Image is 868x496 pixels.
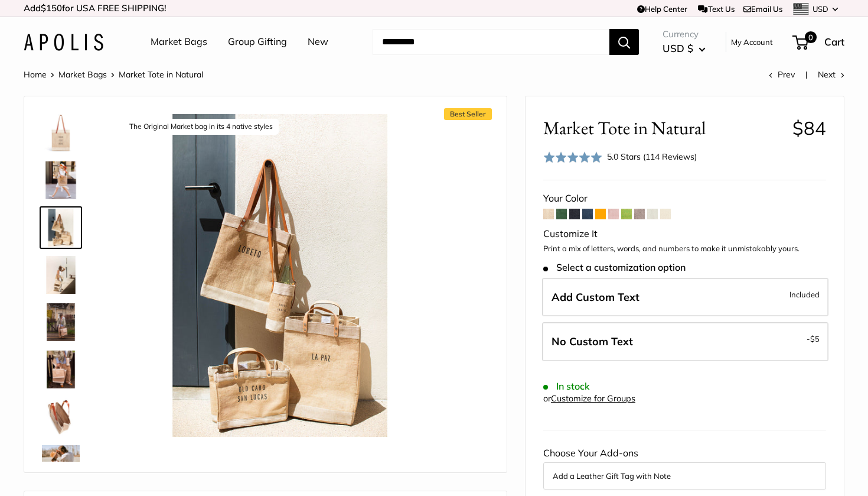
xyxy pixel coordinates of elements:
p: Print a mix of letters, words, and numbers to make it unmistakably yours. [543,243,826,255]
a: Next [818,69,844,80]
button: Search [609,29,639,55]
span: Market Tote in Natural [119,69,203,80]
img: description_The Original Market bag in its 4 native styles [42,209,80,247]
img: Market Tote in Natural [42,351,80,388]
a: Customize for Groups [551,393,635,404]
div: Choose Your Add-ons [543,445,826,489]
div: The Original Market bag in its 4 native styles [123,119,279,135]
a: Market Tote in Natural [40,348,82,391]
a: Market Bags [151,33,207,51]
a: Market Tote in Natural [40,159,82,202]
a: Email Us [743,4,782,14]
nav: Breadcrumb [24,67,203,82]
span: $84 [792,116,826,140]
span: Add Custom Text [552,290,639,304]
div: 5.0 Stars (114 Reviews) [543,148,697,166]
div: Your Color [543,190,826,208]
span: Cart [824,35,844,48]
div: 5.0 Stars (114 Reviews) [607,150,697,163]
img: description_Water resistant inner liner. [42,398,80,436]
span: In stock [543,381,590,392]
img: Market Tote in Natural [42,445,80,483]
div: or [543,391,635,407]
img: description_Make it yours with custom printed text. [42,114,80,152]
a: Group Gifting [228,33,287,51]
a: description_The Original Market bag in its 4 native styles [40,206,82,249]
span: USD [812,4,828,14]
span: Best Seller [444,108,492,120]
img: Market Tote in Natural [42,303,80,341]
img: Apolis [24,34,103,51]
label: Add Custom Text [542,278,828,317]
button: USD $ [663,39,706,58]
a: New [308,33,328,51]
span: No Custom Text [552,335,633,348]
a: description_Effortless style that elevates every moment [40,254,82,296]
span: 0 [805,31,817,43]
label: Leave Blank [542,322,828,361]
a: description_Water resistant inner liner. [40,395,82,438]
span: Included [789,287,820,302]
a: My Account [731,35,773,49]
a: Market Tote in Natural [40,301,82,343]
a: Help Center [637,4,687,14]
a: Text Us [698,4,734,14]
span: $5 [810,334,820,343]
span: Select a customization option [543,262,686,273]
a: description_Make it yours with custom printed text. [40,112,82,154]
img: Market Tote in Natural [42,161,80,199]
a: Prev [769,69,795,80]
img: description_Effortless style that elevates every moment [42,256,80,294]
span: - [807,332,820,346]
span: Market Tote in Natural [543,117,784,139]
a: Home [24,69,47,80]
button: Add a Leather Gift Tag with Note [553,469,817,483]
span: USD $ [663,42,693,54]
img: description_The Original Market bag in its 4 native styles [119,114,441,437]
span: Currency [663,26,706,43]
span: $150 [41,2,62,14]
a: 0 Cart [794,33,844,51]
a: Market Tote in Natural [40,443,82,485]
input: Search... [373,29,609,55]
div: Customize It [543,225,826,243]
a: Market Bags [58,69,107,80]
